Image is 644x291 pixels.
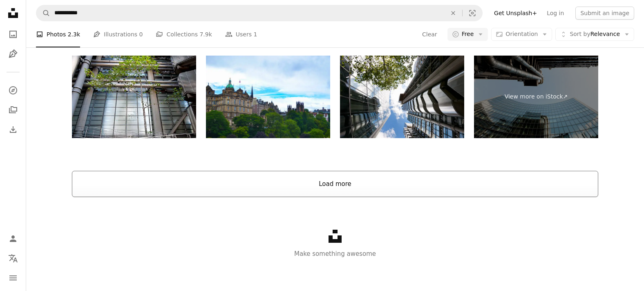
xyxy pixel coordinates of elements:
[5,121,21,138] a: Download History
[225,21,257,47] a: Users 1
[72,56,196,139] img: facade detail Lloyds of London Bank
[36,5,50,21] button: Search Unsplash
[570,31,590,37] span: Sort by
[5,270,21,286] button: Menu
[36,5,483,21] form: Find visuals sitewide
[444,5,462,21] button: Clear
[156,21,212,47] a: Collections 7.9k
[5,102,21,118] a: Collections
[489,7,542,20] a: Get Unsplash+
[555,28,634,41] button: Sort byRelevance
[542,7,569,20] a: Log in
[254,30,257,39] span: 1
[5,231,21,247] a: Log in / Sign up
[491,28,552,41] button: Orientation
[5,46,21,62] a: Illustrations
[5,5,21,23] a: Home — Unsplash
[139,30,143,39] span: 0
[422,28,438,41] button: Clear
[72,171,598,197] button: Load more
[462,30,474,38] span: Free
[505,31,538,37] span: Orientation
[5,250,21,266] button: Language
[93,21,143,47] a: Illustrations 0
[5,82,21,98] a: Explore
[474,56,598,139] a: View more on iStock↗
[463,5,482,21] button: Visual search
[5,26,21,43] a: Photos
[340,56,464,139] img: Lloyds of London Bank
[206,56,330,139] img: The Bank of Scotland headquarters (Lloyds Banking Group Scottish Headquarters) and the Assembly H...
[199,30,212,39] span: 7.9k
[447,28,488,41] button: Free
[26,249,644,259] p: Make something awesome
[575,7,634,20] button: Submit an image
[570,30,620,38] span: Relevance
